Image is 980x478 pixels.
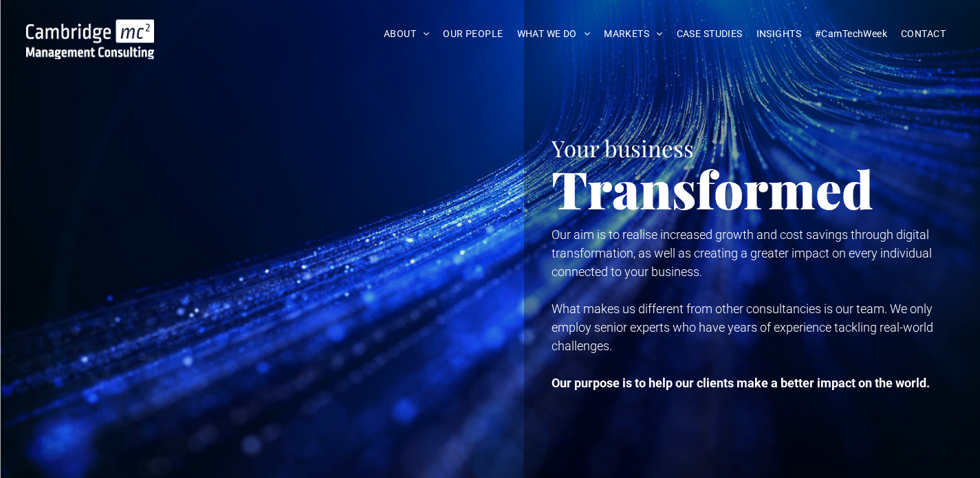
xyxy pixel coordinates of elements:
[670,23,750,45] a: CASE STUDIES
[597,23,669,45] a: MARKETS
[552,376,930,390] strong: Our purpose is to help our clients make a better impact on the world.
[436,23,510,45] a: OUR PEOPLE
[552,133,694,163] span: Your business
[808,23,894,45] a: #CamTechWeek
[552,227,932,279] span: Our aim is to realise increased growth and cost savings through digital transformation, as well a...
[552,301,933,353] span: What makes us different from other consultancies is our team. We only employ senior experts who h...
[26,21,154,36] a: Your Business Transformed | Cambridge Management Consulting
[510,23,598,45] a: WHAT WE DO
[894,23,952,45] a: CONTACT
[750,23,808,45] a: INSIGHTS
[552,154,873,223] span: Transformed
[26,19,154,59] img: Cambridge MC Logo, digital transformation
[377,23,437,45] a: ABOUT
